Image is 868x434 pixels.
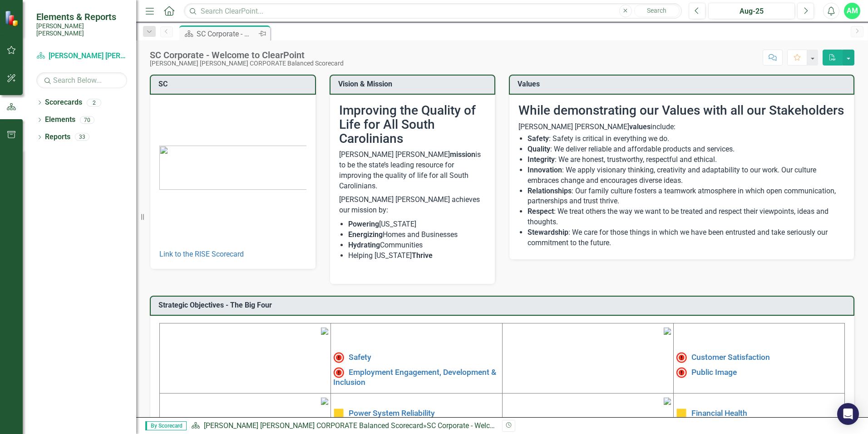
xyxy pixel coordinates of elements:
img: Not Meeting Target [676,367,687,378]
a: Employment Engagement, Development & Inclusion [333,367,496,386]
img: High Alert [676,352,687,363]
img: mceclip2%20v3.png [664,328,671,335]
img: mceclip3%20v3.png [321,398,328,405]
img: Not Meeting Target [333,367,344,378]
h3: Vision & Mission [338,80,490,88]
li: : We treat others the way we want to be treated and respect their viewpoints, ideas and thoughts. [528,207,845,227]
input: Search Below... [36,72,127,88]
p: [PERSON_NAME] [PERSON_NAME] include: [518,122,845,132]
a: Elements [45,115,75,125]
strong: Hydrating [348,241,380,249]
strong: Quality [528,145,550,153]
div: Open Intercom Messenger [837,403,859,425]
button: Search [634,5,680,17]
strong: Stewardship [528,228,568,237]
strong: Thrive [412,251,433,260]
img: ClearPoint Strategy [5,10,20,26]
li: Communities [348,240,486,251]
a: Power System Reliability [349,409,435,418]
li: Helping [US_STATE] [348,251,486,261]
li: : We care for those things in which we have been entrusted and take seriously our commitment to t... [528,227,845,248]
li: : Our family culture fosters a teamwork atmosphere in which open communication, partnerships and ... [528,186,845,207]
div: 33 [75,133,89,141]
button: AM [844,3,860,19]
a: Reports [45,132,70,142]
strong: Powering [348,220,379,228]
div: SC Corporate - Welcome to ClearPoint [150,50,344,60]
a: [PERSON_NAME] [PERSON_NAME] CORPORATE Balanced Scorecard [204,421,423,430]
a: Scorecards [45,97,82,108]
div: Aug-25 [711,6,792,17]
div: [PERSON_NAME] [PERSON_NAME] CORPORATE Balanced Scorecard [150,60,344,67]
div: » [191,421,495,431]
strong: Relationships [528,187,572,195]
div: SC Corporate - Welcome to ClearPoint [427,421,547,430]
a: Customer Satisfaction [691,353,770,362]
span: By Scorecard [145,421,187,430]
a: Safety [349,353,371,362]
strong: values [629,122,651,131]
h2: Improving the Quality of Life for All South Carolinians [339,104,486,146]
input: Search ClearPoint... [184,3,682,19]
li: [US_STATE] [348,219,486,230]
li: : We are honest, trustworthy, respectful and ethical. [528,155,845,165]
li: : We deliver reliable and affordable products and services. [528,144,845,155]
div: 70 [80,116,94,124]
h2: While demonstrating our Values with all our Stakeholders [518,104,845,118]
img: Caution [333,408,344,419]
strong: Integrity [528,155,555,164]
h3: SC [158,80,311,88]
li: Homes and Businesses [348,230,486,240]
a: Link to the RISE Scorecard [159,250,244,258]
div: SC Corporate - Welcome to ClearPoint [197,28,256,40]
button: Aug-25 [708,3,795,19]
a: [PERSON_NAME] [PERSON_NAME] CORPORATE Balanced Scorecard [36,51,127,61]
span: Search [647,7,666,14]
li: : We apply visionary thinking, creativity and adaptability to our work. Our culture embraces chan... [528,165,845,186]
strong: Respect [528,207,554,216]
li: : Safety is critical in everything we do. [528,134,845,144]
p: [PERSON_NAME] [PERSON_NAME] is to be the state’s leading resource for improving the quality of li... [339,150,486,193]
img: High Alert [333,352,344,363]
a: Public Image [691,367,737,376]
strong: mission [450,150,475,159]
strong: Innovation [528,166,562,174]
small: [PERSON_NAME] [PERSON_NAME] [36,22,127,37]
img: Caution [676,408,687,419]
div: 2 [87,99,101,106]
img: mceclip4.png [664,398,671,405]
a: Financial Health [691,409,747,418]
p: [PERSON_NAME] [PERSON_NAME] achieves our mission by: [339,193,486,217]
h3: Strategic Objectives - The Big Four [158,301,849,309]
img: mceclip1%20v4.png [321,328,328,335]
strong: Energizing [348,230,383,239]
h3: Values [518,80,849,88]
span: Elements & Reports [36,11,127,22]
strong: Safety [528,134,549,143]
